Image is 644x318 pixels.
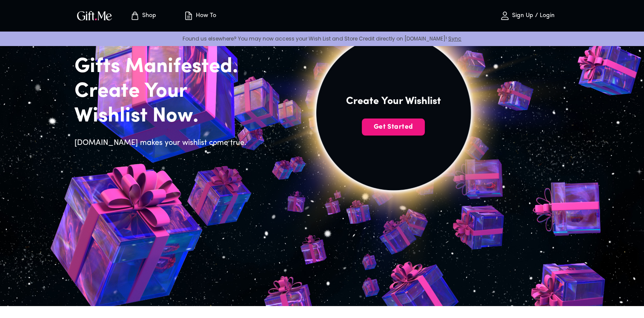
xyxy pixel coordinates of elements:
[74,79,252,104] h2: Create Your
[120,2,166,29] button: Store page
[74,104,252,129] h2: Wishlist Now.
[74,55,252,79] h2: Gifts Manifested.
[194,12,216,20] p: How To
[510,12,555,20] p: Sign Up / Login
[140,12,156,20] p: Shop
[362,122,425,132] span: Get Started
[7,35,637,42] p: Found us elsewhere? You may now access your Wish List and Store Credit directly on [DOMAIN_NAME]!
[448,35,461,42] a: Sync
[485,2,570,29] button: Sign Up / Login
[362,119,425,136] button: Get Started
[183,11,194,21] img: how-to.svg
[177,2,223,29] button: How To
[75,9,114,22] img: GiftMe Logo
[346,95,441,108] h4: Create Your Wishlist
[74,11,114,21] button: GiftMe Logo
[74,137,252,149] h6: [DOMAIN_NAME] makes your wishlist come true.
